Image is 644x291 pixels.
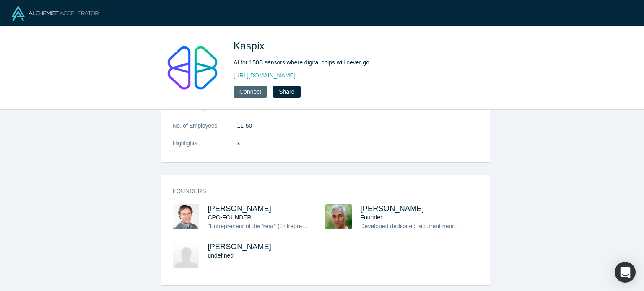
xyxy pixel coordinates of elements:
a: [PERSON_NAME] [361,204,424,213]
dt: Highlights [173,139,237,157]
span: CPO-FOUNDER [208,214,252,221]
div: AI for 150B sensors where digital chips will never go [234,58,468,67]
span: Founder [361,214,382,221]
img: Eduardo Izquierdo's Profile Image [173,242,199,268]
button: Share [273,86,300,98]
button: Connect [234,86,267,98]
span: [PERSON_NAME] [208,242,272,251]
dt: Team Description [173,104,237,121]
span: Kaspix [234,40,267,52]
img: Andres Valdivieso's Profile Image [173,204,199,229]
dd: 11-50 [237,121,478,130]
a: [PERSON_NAME] [208,204,272,213]
h3: Founders [173,187,466,196]
span: undefined [208,252,234,259]
img: Pablo Zegers's Profile Image [325,204,352,229]
img: Alchemist Logo [12,6,99,21]
a: [URL][DOMAIN_NAME] [234,71,296,80]
img: Kaspix's Logo [163,39,222,97]
dt: No. of Employees [173,121,237,139]
p: x [237,139,478,148]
